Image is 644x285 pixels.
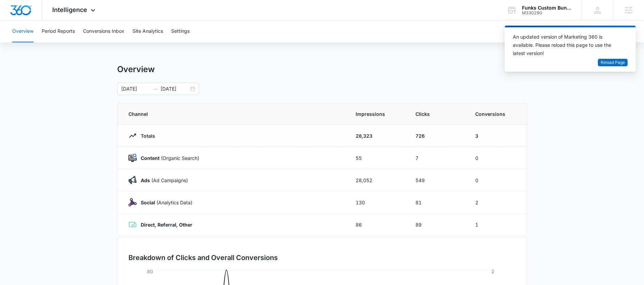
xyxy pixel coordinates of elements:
[152,86,158,92] span: swap-right
[128,110,339,118] span: Channel
[137,177,188,184] p: (Ad Campaigns)
[141,222,192,228] strong: Direct, Referral, Other
[407,191,467,214] td: 81
[137,199,192,206] p: (Analytics Data)
[467,125,527,147] td: 3
[347,147,407,169] td: 55
[467,147,527,169] td: 0
[601,59,625,66] span: Reload Page
[347,125,407,147] td: 28,323
[152,86,158,92] span: to
[407,147,467,169] td: 7
[347,214,407,236] td: 86
[117,64,155,74] h1: Overview
[171,21,190,42] button: Settings
[598,59,628,67] button: Reload Page
[12,21,33,42] button: Overview
[407,214,467,236] td: 89
[347,169,407,191] td: 28,052
[133,21,163,42] button: Site Analytics
[83,21,124,42] button: Conversions Inbox
[128,198,137,206] img: Social
[513,33,619,57] div: An updated version of Marketing 360 is available. Please reload this page to use the latest version!
[407,125,467,147] td: 726
[161,85,189,93] input: End date
[347,191,407,214] td: 130
[137,132,155,139] p: Totals
[467,214,527,236] td: 1
[141,155,160,161] strong: Content
[42,21,75,42] button: Period Reports
[467,169,527,191] td: 0
[128,253,278,263] h3: Breakdown of Clicks and Overall Conversions
[141,200,155,205] strong: Social
[522,11,572,15] div: account id
[475,110,516,118] span: Conversions
[491,269,494,274] tspan: 2
[356,110,399,118] span: Impressions
[128,154,137,162] img: Content
[147,269,153,274] tspan: 80
[467,191,527,214] td: 2
[137,154,199,162] p: (Organic Search)
[52,6,87,13] span: Intelligence
[407,169,467,191] td: 549
[415,110,459,118] span: Clicks
[522,5,572,11] div: account name
[121,85,150,93] input: Start date
[141,177,150,183] strong: Ads
[128,176,137,184] img: Ads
